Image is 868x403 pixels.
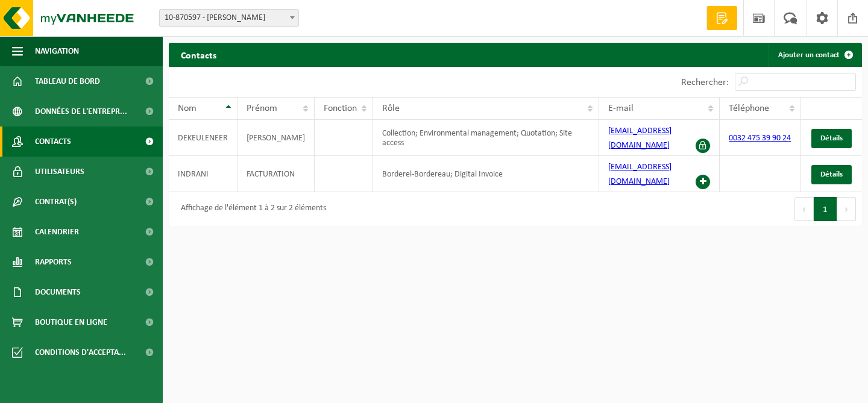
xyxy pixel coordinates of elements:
span: Rapports [35,247,72,277]
span: Nom [178,104,197,113]
div: Affichage de l'élément 1 à 2 sur 2 éléments [175,198,326,220]
h2: Contacts [169,43,228,66]
span: Boutique en ligne [35,307,107,337]
a: Détails [811,165,852,184]
span: 10-870597 - INDRANI - LOUPOIGNE [159,9,299,27]
a: [EMAIL_ADDRESS][DOMAIN_NAME] [608,163,671,186]
span: Navigation [35,36,79,66]
td: Collection; Environmental management; Quotation; Site access [373,120,599,156]
td: DEKEULENEER [169,120,237,156]
td: INDRANI [169,156,237,192]
span: Contrat(s) [35,187,77,217]
td: Borderel-Bordereau; Digital Invoice [373,156,599,192]
span: Détails [820,134,843,142]
a: [EMAIL_ADDRESS][DOMAIN_NAME] [608,127,671,150]
span: Prénom [247,104,277,113]
span: Conditions d'accepta... [35,337,126,367]
span: Rôle [382,104,400,113]
span: Documents [35,277,81,307]
span: 10-870597 - INDRANI - LOUPOIGNE [160,10,298,27]
span: Utilisateurs [35,157,84,187]
td: FACTURATION [237,156,315,192]
span: Fonction [324,104,357,113]
button: 1 [814,197,837,221]
a: 0032 475 39 90 24 [729,134,791,143]
button: Next [837,197,856,221]
a: Ajouter un contact [769,43,861,67]
label: Rechercher: [681,78,729,87]
span: E-mail [608,104,634,113]
td: [PERSON_NAME] [237,120,315,156]
span: Calendrier [35,217,79,247]
span: Contacts [35,127,71,157]
button: Previous [794,197,814,221]
span: Téléphone [729,104,769,113]
span: Détails [820,170,843,178]
span: Tableau de bord [35,66,100,96]
a: Détails [811,129,852,148]
span: Données de l'entrepr... [35,96,127,127]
